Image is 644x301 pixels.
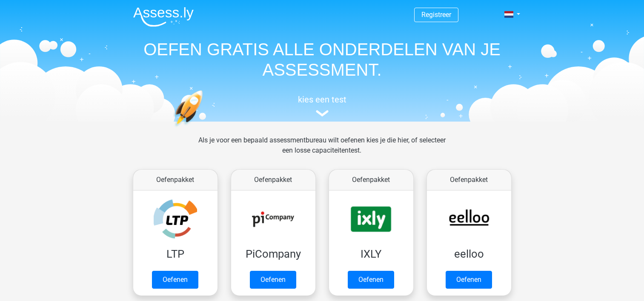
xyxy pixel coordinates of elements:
[126,94,518,117] a: kies een test
[126,39,518,80] h1: OEFEN GRATIS ALLE ONDERDELEN VAN JE ASSESSMENT.
[421,11,451,19] a: Registreer
[173,90,236,167] img: oefenen
[316,110,329,116] img: assessment
[133,7,194,27] img: Assessly
[152,271,198,289] a: Oefenen
[250,271,296,289] a: Oefenen
[126,94,518,105] h5: kies een test
[446,271,492,289] a: Oefenen
[192,135,452,166] div: Als je voor een bepaald assessmentbureau wilt oefenen kies je die hier, of selecteer een losse ca...
[348,271,394,289] a: Oefenen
